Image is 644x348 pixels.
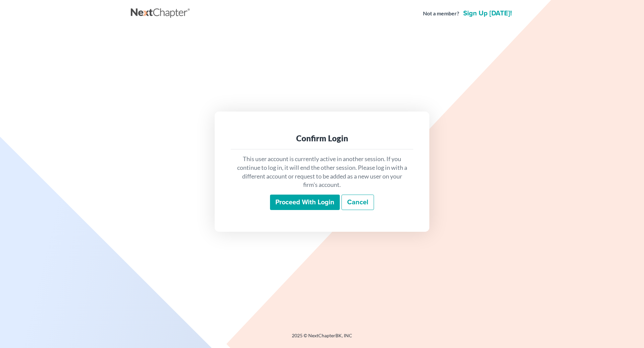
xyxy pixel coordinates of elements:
[462,10,513,17] a: Sign up [DATE]!
[270,195,340,210] input: Proceed with login
[236,155,408,189] p: This user account is currently active in another session. If you continue to log in, it will end ...
[236,133,408,144] div: Confirm Login
[423,10,459,17] strong: Not a member?
[131,332,513,344] div: 2025 © NextChapterBK, INC
[341,195,374,210] a: Cancel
